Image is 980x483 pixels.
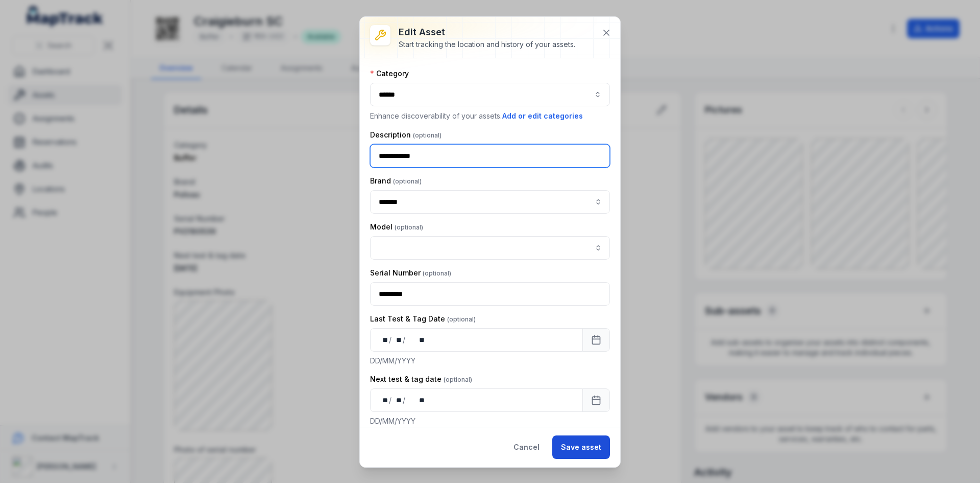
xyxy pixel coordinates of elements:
label: Serial Number [370,268,451,278]
div: / [389,395,393,405]
button: Save asset [552,435,610,459]
label: Category [370,68,409,79]
p: DD/MM/YYYY [370,356,610,366]
button: Cancel [505,435,548,459]
input: asset-edit:cf[ae11ba15-1579-4ecc-996c-910ebae4e155]-label [370,236,610,260]
div: month, [393,395,403,405]
label: Next test & tag date [370,374,472,384]
label: Model [370,222,423,232]
div: / [389,335,393,345]
div: day, [379,395,389,405]
button: Calendar [582,328,610,352]
input: asset-edit:cf[95398f92-8612-421e-aded-2a99c5a8da30]-label [370,190,610,214]
p: Enhance discoverability of your assets. [370,110,610,122]
div: / [403,335,406,345]
label: Last Test & Tag Date [370,314,476,324]
button: Add or edit categories [502,110,583,122]
div: / [403,395,406,405]
p: DD/MM/YYYY [370,416,610,426]
div: year, [406,335,425,345]
div: month, [393,335,403,345]
h3: Edit asset [399,25,575,39]
div: Start tracking the location and history of your assets. [399,39,575,50]
div: year, [406,395,425,405]
label: Brand [370,176,422,186]
label: Description [370,130,442,140]
button: Calendar [582,388,610,412]
div: day, [379,335,389,345]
